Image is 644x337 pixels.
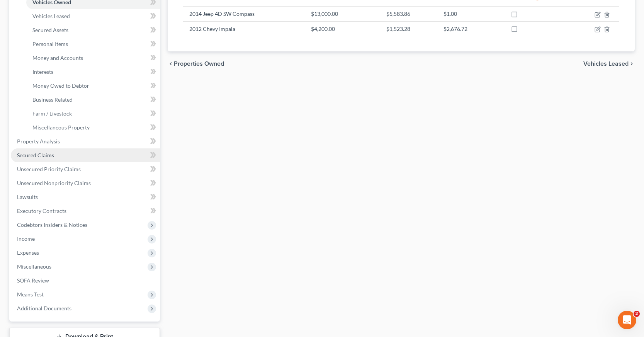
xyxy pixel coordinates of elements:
span: Unsecured Nonpriority Claims [17,180,91,186]
a: Secured Claims [11,148,160,162]
span: Means Test [17,291,44,298]
span: Vehicles Leased [583,61,629,67]
a: Farm / Livestock [26,107,160,121]
a: Secured Assets [26,23,160,37]
a: Executory Contracts [11,204,160,218]
span: Properties Owned [174,61,224,67]
i: chevron_right [629,61,635,67]
span: Secured Assets [32,27,68,33]
span: Expenses [17,249,39,256]
span: Business Related [32,96,73,103]
span: Miscellaneous Property [32,124,90,131]
td: $13,000.00 [305,7,380,21]
span: Farm / Livestock [32,110,72,117]
td: $1.00 [437,7,505,21]
span: Income [17,235,35,242]
span: Executory Contracts [17,208,66,214]
a: Lawsuits [11,190,160,204]
a: Business Related [26,93,160,107]
span: 2 [634,311,640,317]
td: $2,676.72 [437,21,505,36]
td: $5,583.86 [380,7,437,21]
a: Unsecured Nonpriority Claims [11,176,160,190]
td: $1,523.28 [380,21,437,36]
button: Vehicles Leased chevron_right [583,61,635,67]
span: Secured Claims [17,152,54,158]
span: Codebtors Insiders & Notices [17,221,87,228]
span: Personal Items [32,41,68,47]
a: Miscellaneous Property [26,121,160,134]
span: Money Owed to Debtor [32,82,89,89]
span: Vehicles Leased [32,13,70,19]
a: Money Owed to Debtor [26,79,160,93]
a: Vehicles Leased [26,9,160,23]
span: Miscellaneous [17,263,51,270]
a: Unsecured Priority Claims [11,162,160,176]
a: Money and Accounts [26,51,160,65]
iframe: Intercom live chat [618,311,636,329]
span: Interests [32,68,53,75]
span: Money and Accounts [32,54,83,61]
span: Unsecured Priority Claims [17,166,81,172]
button: chevron_left Properties Owned [168,61,224,67]
td: 2012 Chevy Impala [183,21,305,36]
a: Interests [26,65,160,79]
a: SOFA Review [11,274,160,288]
i: chevron_left [168,61,174,67]
td: $4,200.00 [305,21,380,36]
span: Property Analysis [17,138,60,145]
span: Lawsuits [17,194,38,200]
a: Personal Items [26,37,160,51]
a: Property Analysis [11,134,160,148]
span: Additional Documents [17,305,71,311]
td: 2014 Jeep 4D SW Compass [183,7,305,21]
span: SOFA Review [17,277,49,284]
